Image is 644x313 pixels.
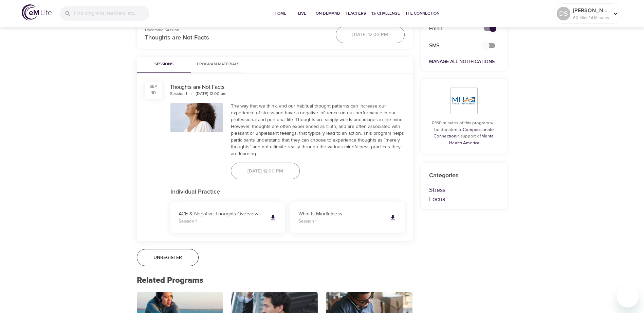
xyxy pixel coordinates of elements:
a: Manage All Notifications [429,59,495,65]
a: ACE & Negative Thoughts OverviewSession 1 [170,202,285,233]
p: Thoughts are Not Facts [145,33,328,42]
div: [DATE] 12:00 pm [196,91,226,97]
p: What Is Mindfulness [298,210,384,218]
span: On-Demand [316,10,340,17]
span: 1% Challenge [371,10,400,17]
p: Session 1 [298,218,384,225]
p: Stress [429,185,499,195]
div: The way that we think, and our habitual thought patterns can increase our experience of stress an... [231,103,405,157]
p: 0/60 minutes of this program will be donated to in support of [429,120,499,146]
span: Teachers [346,10,366,17]
a: What Is MindfulnessSession 1 [290,202,405,233]
a: Compassionate Connection [434,127,494,139]
span: Sessions [141,61,187,68]
p: Session 1 [179,218,264,225]
div: Thoughts are Not Facts [170,83,405,91]
span: Live [294,10,310,17]
iframe: Button to launch messaging window [617,286,639,308]
div: SMS [425,38,476,54]
p: Individual Practice [170,187,405,197]
p: Focus [429,195,499,204]
button: Unregister [137,249,199,266]
div: Sep [150,84,157,89]
p: ACE & Negative Thoughts Overview [179,210,264,218]
span: Program Materials [195,61,241,68]
div: 10 [151,89,156,96]
div: DS [557,7,570,20]
p: Upcoming Session [145,27,328,33]
span: The Connection [405,10,439,17]
p: [PERSON_NAME] [573,6,609,15]
input: Find programs, teachers, etc... [74,6,149,21]
span: Unregister [153,253,182,262]
div: Session 1 [170,91,187,97]
span: Home [272,10,289,17]
p: Related Programs [137,274,413,286]
img: logo [22,4,52,20]
div: Email [425,21,476,37]
a: Mental Health America [449,133,495,146]
p: 60 Mindful Minutes [573,15,609,21]
p: Categories [429,171,499,180]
